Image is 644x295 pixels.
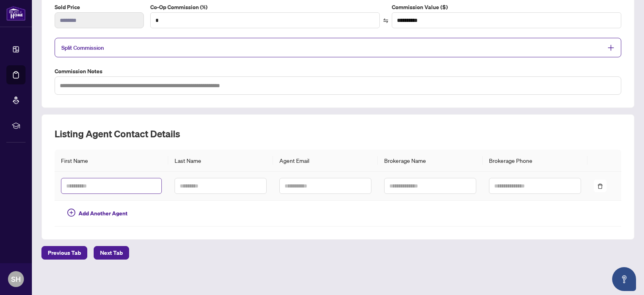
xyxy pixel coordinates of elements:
span: delete [597,184,603,189]
div: Split Commission [55,38,621,57]
th: Brokerage Name [378,150,483,172]
label: Co-Op Commission (%) [150,3,380,12]
button: Previous Tab [41,246,87,260]
th: Brokerage Phone [483,150,587,172]
th: Agent Email [273,150,378,172]
button: Add Another Agent [61,207,134,220]
span: Split Commission [61,44,104,51]
label: Sold Price [55,3,144,12]
h2: Listing Agent Contact Details [55,127,621,140]
span: swap [383,18,389,23]
span: Previous Tab [48,246,81,259]
button: Next Tab [94,246,129,260]
label: Commission Value ($) [392,3,621,12]
span: Add Another Agent [79,209,128,218]
th: First Name [55,150,168,172]
img: logo [6,6,26,21]
span: plus-circle [67,209,75,217]
label: Commission Notes [55,67,621,76]
button: Open asap [612,267,636,291]
th: Last Name [168,150,273,172]
span: SH [11,274,21,285]
span: Next Tab [100,246,123,259]
span: plus [607,44,615,51]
